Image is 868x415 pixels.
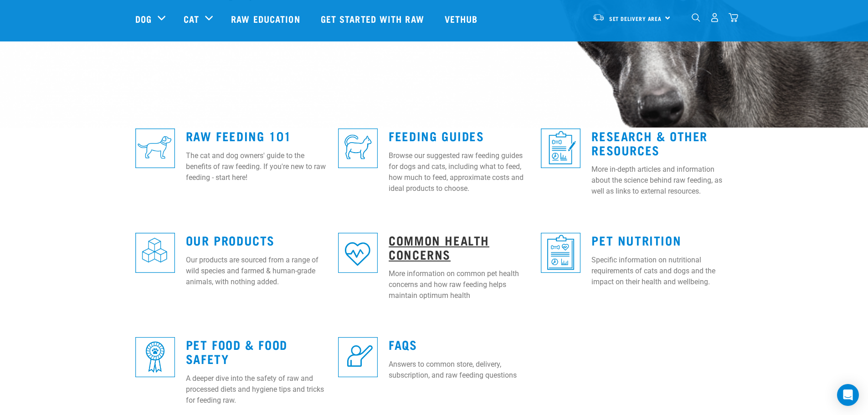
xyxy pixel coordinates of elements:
[710,13,719,22] img: user.png
[186,150,327,183] p: The cat and dog owners' guide to the benefits of raw feeding. If you're new to raw feeding - star...
[135,12,152,26] a: Dog
[436,0,489,37] a: Vethub
[592,13,605,21] img: van-moving.png
[186,132,292,139] a: Raw Feeding 101
[692,13,700,22] img: home-icon-1@2x.png
[591,132,708,153] a: Research & Other Resources
[338,233,378,272] img: re-icons-heart-sq-blue.png
[541,128,580,168] img: re-icons-healthcheck1-sq-blue.png
[837,384,859,406] div: Open Intercom Messenger
[729,13,738,22] img: home-icon@2x.png
[389,359,530,381] p: Answers to common store, delivery, subscription, and raw feeding questions
[591,236,681,243] a: Pet Nutrition
[338,337,378,377] img: re-icons-faq-sq-blue.png
[186,236,275,243] a: Our Products
[135,233,175,272] img: re-icons-cubes2-sq-blue.png
[135,128,175,168] img: re-icons-dog3-sq-blue.png
[186,373,327,406] p: A deeper dive into the safety of raw and processed diets and hygiene tips and tricks for feeding ...
[389,150,530,194] p: Browse our suggested raw feeding guides for dogs and cats, including what to feed, how much to fe...
[541,233,580,272] img: re-icons-healthcheck3-sq-blue.png
[609,17,662,20] span: Set Delivery Area
[186,255,327,287] p: Our products are sourced from a range of wild species and farmed & human-grade animals, with noth...
[312,0,436,37] a: Get started with Raw
[186,341,288,362] a: Pet Food & Food Safety
[338,128,378,168] img: re-icons-cat2-sq-blue.png
[222,0,311,37] a: Raw Education
[591,255,733,287] p: Specific information on nutritional requirements of cats and dogs and the impact on their health ...
[389,236,489,257] a: Common Health Concerns
[591,164,733,197] p: More in-depth articles and information about the science behind raw feeding, as well as links to ...
[389,132,484,139] a: Feeding Guides
[389,268,530,301] p: More information on common pet health concerns and how raw feeding helps maintain optimum health
[135,337,175,377] img: re-icons-rosette-sq-blue.png
[184,12,199,26] a: Cat
[389,341,417,348] a: FAQs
